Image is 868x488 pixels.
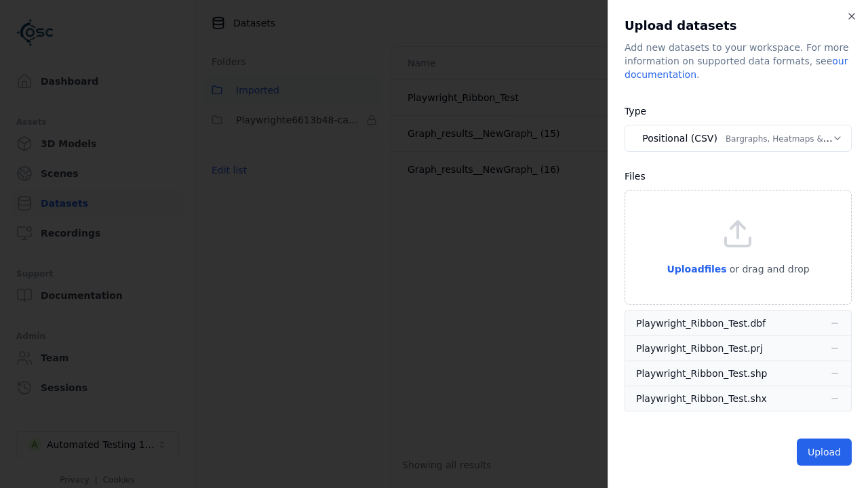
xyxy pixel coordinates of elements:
[625,171,646,182] label: Files
[727,261,810,277] p: or drag and drop
[636,317,766,330] div: Playwright_Ribbon_Test.dbf
[625,41,852,81] div: Add new datasets to your workspace. For more information on supported data formats, see .
[636,392,767,405] div: Playwright_Ribbon_Test.shx
[667,264,726,274] span: Upload files
[636,342,763,355] div: Playwright_Ribbon_Test.prj
[625,16,852,35] h2: Upload datasets
[797,439,852,466] button: Upload
[625,106,646,117] label: Type
[636,367,767,380] div: Playwright_Ribbon_Test.shp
